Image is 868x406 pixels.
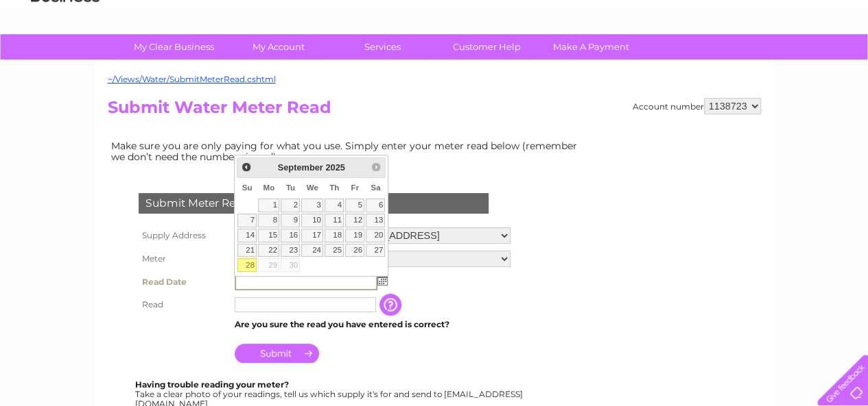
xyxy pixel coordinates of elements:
a: Log out [823,58,855,68]
a: 9 [281,214,300,227]
span: Sunday [242,183,253,192]
a: My Clear Business [117,34,231,60]
a: 5 [345,199,364,212]
img: logo.png [30,36,100,77]
input: Information [379,294,404,316]
a: 0333 014 3131 [609,7,704,24]
a: 27 [366,244,385,257]
a: 7 [237,214,257,227]
span: Saturday [371,183,380,192]
b: Having trouble reading your meter? [135,379,289,390]
a: 8 [258,214,279,227]
a: 20 [366,229,385,242]
a: 15 [258,229,279,242]
a: 21 [237,244,257,257]
a: 11 [325,214,344,227]
th: Read [135,294,231,316]
div: Clear Business is a trading name of Verastar Limited (registered in [GEOGRAPHIC_DATA] No. 3667643... [110,8,759,66]
a: 12 [345,214,364,227]
a: Make A Payment [535,34,648,60]
a: 13 [366,214,385,227]
td: Make sure you are only paying for what you use. Simply enter your meter read below (remember we d... [108,137,588,166]
span: September [278,162,323,173]
a: 1 [258,199,279,212]
h2: Submit Water Meter Read [108,98,761,124]
img: ... [377,275,388,286]
span: Tuesday [286,183,295,192]
a: 26 [345,244,364,257]
div: Submit Meter Read [139,193,489,214]
a: 2 [281,199,300,212]
a: Energy [661,58,691,68]
span: Friday [351,183,359,192]
span: Thursday [329,183,339,192]
span: 2025 [325,162,344,173]
th: Read Date [135,270,231,294]
a: Prev [239,160,255,175]
span: Monday [263,183,274,192]
a: Blog [749,58,769,68]
a: My Account [222,34,335,60]
a: 25 [325,244,344,257]
a: ~/Views/Water/SubmitMeterRead.cshtml [108,74,276,84]
th: Meter [135,247,231,270]
a: Services [326,34,439,60]
a: 16 [281,229,300,242]
a: 19 [345,229,364,242]
a: 18 [325,229,344,242]
a: 17 [301,229,323,242]
a: Water [626,58,653,68]
a: 3 [301,199,323,212]
div: Account number [633,98,761,114]
th: Supply Address [135,224,231,247]
a: Telecoms [699,58,740,68]
a: 28 [237,258,257,272]
a: Contact [777,58,810,68]
a: 4 [325,199,344,212]
td: Are you sure the read you have entered is correct? [231,316,514,333]
span: Prev [241,162,252,173]
a: 23 [281,244,300,257]
a: Customer Help [430,34,543,60]
a: 22 [258,244,279,257]
a: 6 [366,199,385,212]
a: 10 [301,214,323,227]
span: Wednesday [307,183,318,192]
a: 24 [301,244,323,257]
a: 14 [237,229,257,242]
input: Submit [235,344,319,363]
